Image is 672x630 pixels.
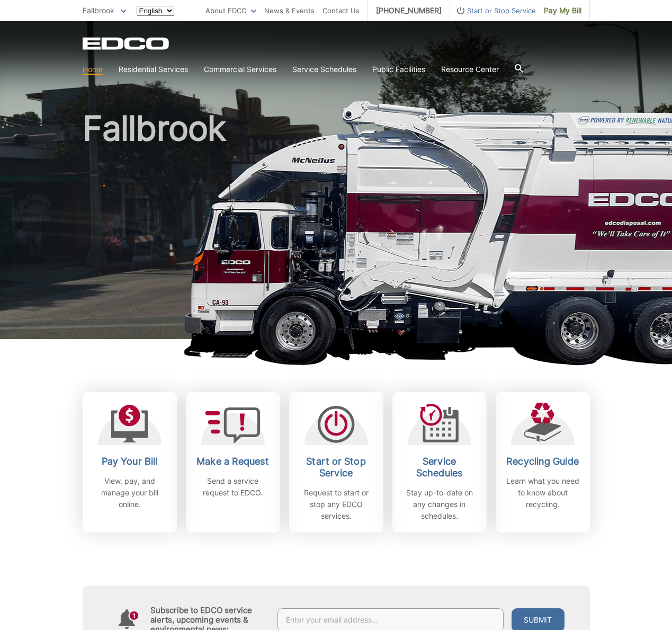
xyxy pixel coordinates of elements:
h2: Service Schedules [400,456,479,479]
a: Resource Center [441,64,499,75]
p: Send a service request to EDCO. [194,475,272,499]
h2: Start or Stop Service [297,456,375,479]
h1: Fallbrook [83,111,590,344]
a: Service Schedules Stay up-to-date on any changes in schedules. [392,392,487,533]
a: Service Schedules [292,64,356,75]
span: Pay My Bill [544,5,581,16]
p: Request to start or stop any EDCO services. [297,487,375,522]
p: View, pay, and manage your bill online. [91,475,169,510]
a: Recycling Guide Learn what you need to know about recycling. [496,392,590,533]
a: Contact Us [322,5,360,16]
span: Fallbrook [83,6,114,15]
a: News & Events [264,5,315,16]
a: EDCD logo. Return to the homepage. [83,37,171,50]
h2: Pay Your Bill [91,456,169,467]
p: Stay up-to-date on any changes in schedules. [400,487,479,522]
a: Public Facilities [372,64,425,75]
a: Pay Your Bill View, pay, and manage your bill online. [83,392,177,533]
p: Learn what you need to know about recycling. [504,475,582,510]
a: Home [83,64,103,75]
a: Residential Services [119,64,188,75]
h2: Make a Request [194,456,272,467]
h2: Recycling Guide [504,456,582,467]
a: About EDCO [205,5,256,16]
a: Commercial Services [204,64,276,75]
select: Select a language [137,6,174,16]
a: Make a Request Send a service request to EDCO. [186,392,280,533]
